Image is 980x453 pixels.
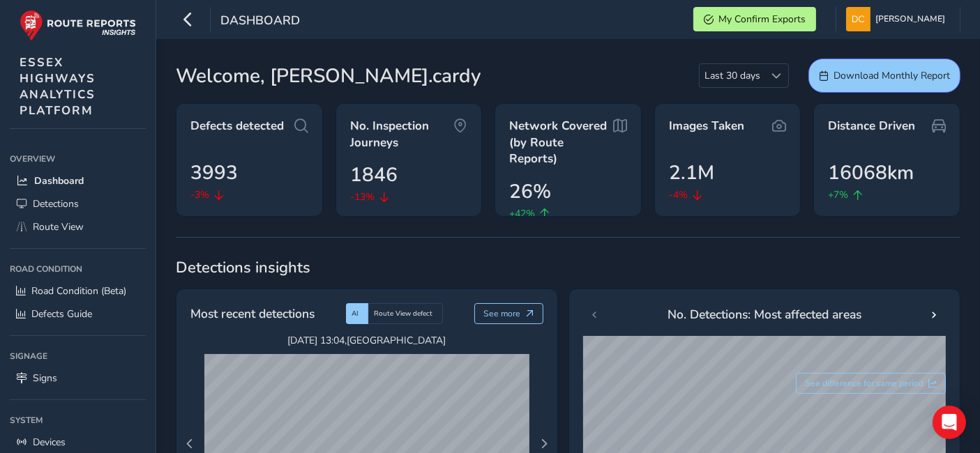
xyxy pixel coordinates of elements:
[34,174,84,187] span: Dashboard
[20,54,96,118] span: ESSEX HIGHWAYS ANALYTICS PLATFORM
[483,308,520,319] span: See more
[190,118,284,135] span: Defects detected
[718,13,806,26] span: My Confirm Exports
[509,118,613,167] span: Network Covered (by Route Reports)
[350,190,375,204] span: -13%
[10,279,146,302] a: Road Condition (Beta)
[933,406,966,439] div: Open Intercom Messenger
[828,158,914,187] span: 16068km
[474,303,543,324] button: See more
[368,303,443,324] div: Route View defect
[176,257,960,278] span: Detections insights
[190,305,315,323] span: Most recent detections
[33,371,57,385] span: Signs
[20,10,136,41] img: rr logo
[190,187,209,202] span: -3%
[10,148,146,169] div: Overview
[700,64,765,87] span: Last 30 days
[10,259,146,279] div: Road Condition
[204,334,529,347] span: [DATE] 13:04 , [GEOGRAPHIC_DATA]
[796,373,947,394] button: See difference for same period
[190,158,238,187] span: 3993
[350,118,454,151] span: No. Inspection Journeys
[176,61,481,91] span: Welcome, [PERSON_NAME].cardy
[10,215,146,238] a: Route View
[33,197,79,210] span: Detections
[669,118,744,135] span: Images Taken
[669,158,714,187] span: 2.1M
[10,410,146,431] div: System
[350,160,398,190] span: 1846
[693,7,816,31] button: My Confirm Exports
[33,436,66,449] span: Devices
[509,206,535,221] span: +42%
[220,12,300,31] span: Dashboard
[374,309,432,318] span: Route View defect
[31,284,126,298] span: Road Condition (Beta)
[875,7,945,31] span: [PERSON_NAME]
[10,367,146,390] a: Signs
[31,307,92,321] span: Defects Guide
[828,187,848,202] span: +7%
[808,59,960,93] button: Download Monthly Report
[33,220,84,233] span: Route View
[846,7,950,31] button: [PERSON_NAME]
[352,309,359,318] span: AI
[10,192,146,215] a: Detections
[509,177,551,206] span: 26%
[846,7,870,31] img: diamond-layout
[10,302,146,325] a: Defects Guide
[346,303,368,324] div: AI
[668,305,861,323] span: No. Detections: Most affected areas
[10,169,146,192] a: Dashboard
[834,69,950,82] span: Download Monthly Report
[10,346,146,367] div: Signage
[805,378,924,389] span: See difference for same period
[828,118,915,135] span: Distance Driven
[669,187,688,202] span: -4%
